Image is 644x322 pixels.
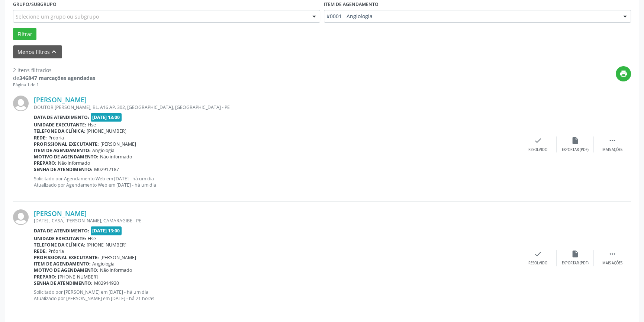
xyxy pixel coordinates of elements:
span: Angiologia [92,147,115,154]
i: keyboard_arrow_up [50,48,58,56]
strong: 346847 marcações agendadas [19,74,95,81]
img: img [13,209,29,225]
div: Mais ações [602,147,622,152]
b: Rede: [34,248,47,254]
span: Angiologia [92,261,115,267]
b: Preparo: [34,274,57,280]
img: img [13,96,29,111]
b: Telefone da clínica: [34,128,85,134]
div: Exportar (PDF) [562,261,589,266]
b: Data de atendimento: [34,114,89,120]
button: Filtrar [13,28,36,41]
span: #0001 - Angiologia [326,13,616,20]
span: Selecione um grupo ou subgrupo [16,13,99,20]
div: de [13,74,95,82]
p: Solicitado por Agendamento Web em [DATE] - há um dia Atualizado por Agendamento Web em [DATE] - h... [34,176,519,188]
span: [PERSON_NAME] [100,254,136,261]
span: Não informado [100,154,132,160]
b: Preparo: [34,160,57,166]
div: Página 1 de 1 [13,82,95,88]
b: Telefone da clínica: [34,242,85,248]
b: Unidade executante: [34,122,86,128]
b: Item de agendamento: [34,261,91,267]
div: Exportar (PDF) [562,147,589,152]
b: Rede: [34,135,47,141]
b: Item de agendamento: [34,147,91,154]
i: insert_drive_file [571,250,579,258]
div: Mais ações [602,261,622,266]
span: [PERSON_NAME] [100,141,136,147]
b: Profissional executante: [34,141,99,147]
b: Senha de atendimento: [34,280,93,286]
span: [DATE] 13:00 [91,226,122,235]
button: print [616,66,631,81]
span: M02912187 [94,166,119,173]
span: Própria [48,135,64,141]
span: [DATE] 13:00 [91,113,122,122]
span: [PHONE_NUMBER] [87,128,126,134]
i:  [608,250,616,258]
b: Senha de atendimento: [34,166,93,173]
span: Hse [88,235,96,242]
a: [PERSON_NAME] [34,96,87,104]
i: check [534,136,542,145]
div: [DATE] , CASA, [PERSON_NAME], CAMARAGIBE - PE [34,218,519,224]
span: [PHONE_NUMBER] [87,242,126,248]
p: Solicitado por [PERSON_NAME] em [DATE] - há um dia Atualizado por [PERSON_NAME] em [DATE] - há 21... [34,289,519,302]
span: Própria [48,248,64,254]
b: Motivo de agendamento: [34,267,99,273]
span: Hse [88,122,96,128]
i:  [608,136,616,145]
div: 2 itens filtrados [13,66,95,74]
span: Não informado [58,160,90,166]
b: Unidade executante: [34,235,86,242]
span: Não informado [100,267,132,273]
div: Resolvido [528,147,547,152]
i: insert_drive_file [571,136,579,145]
button: Menos filtroskeyboard_arrow_up [13,45,62,58]
a: [PERSON_NAME] [34,209,87,218]
i: print [619,70,628,78]
b: Profissional executante: [34,254,99,261]
div: DOUTOR [PERSON_NAME], BL. A16 AP. 302, [GEOGRAPHIC_DATA], [GEOGRAPHIC_DATA] - PE [34,104,519,110]
span: M02914920 [94,280,119,286]
b: Motivo de agendamento: [34,154,99,160]
span: [PHONE_NUMBER] [58,274,98,280]
i: check [534,250,542,258]
b: Data de atendimento: [34,228,89,234]
div: Resolvido [528,261,547,266]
